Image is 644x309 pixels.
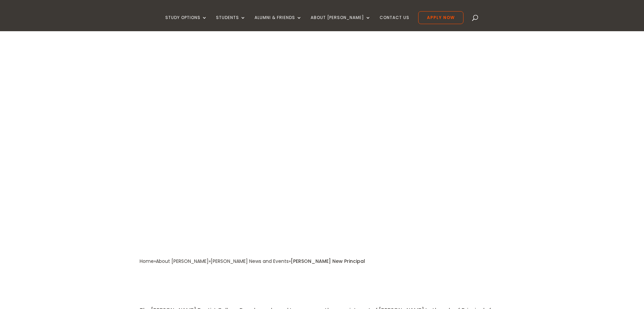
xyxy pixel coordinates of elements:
[211,258,289,265] a: [PERSON_NAME] News and Events
[165,15,207,31] a: Study Options
[418,11,463,24] a: Apply Now
[156,258,209,265] a: About [PERSON_NAME]
[380,15,409,31] a: Contact Us
[140,258,154,265] a: Home
[255,15,302,31] a: Alumni & Friends
[311,15,371,31] a: About [PERSON_NAME]
[140,257,291,266] div: » » »
[291,257,365,266] div: [PERSON_NAME] New Principal
[216,15,246,31] a: Students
